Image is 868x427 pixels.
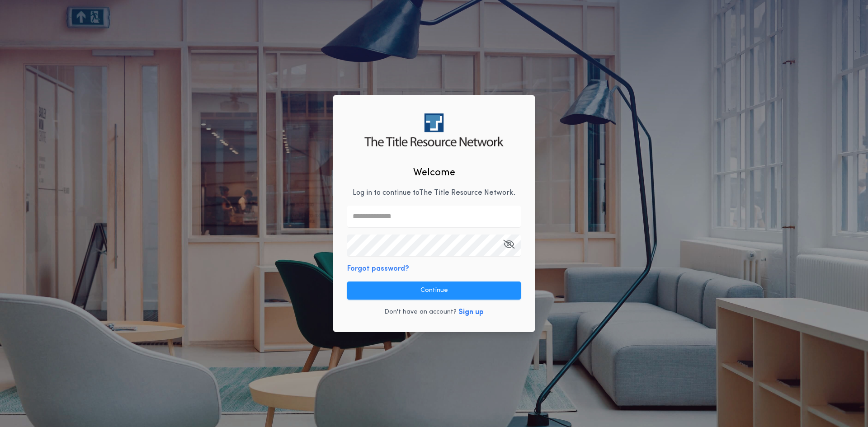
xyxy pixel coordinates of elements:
p: Don't have an account? [384,308,457,317]
img: logo [364,113,503,146]
button: Forgot password? [347,263,409,274]
button: Sign up [458,307,484,318]
button: Continue [347,282,521,300]
h2: Welcome [413,165,455,180]
p: Log in to continue to The Title Resource Network . [353,188,515,198]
